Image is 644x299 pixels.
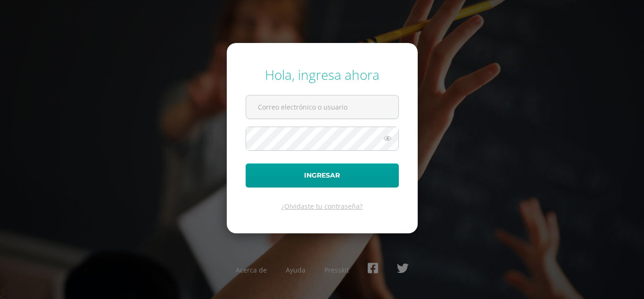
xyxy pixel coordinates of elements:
[236,265,267,274] a: Acerca de
[286,265,305,274] a: Ayuda
[324,265,349,274] a: Presskit
[246,163,399,188] button: Ingresar
[246,95,398,119] input: Correo electrónico o usuario
[281,202,363,211] a: ¿Olvidaste tu contraseña?
[246,66,399,84] div: Hola, ingresa ahora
